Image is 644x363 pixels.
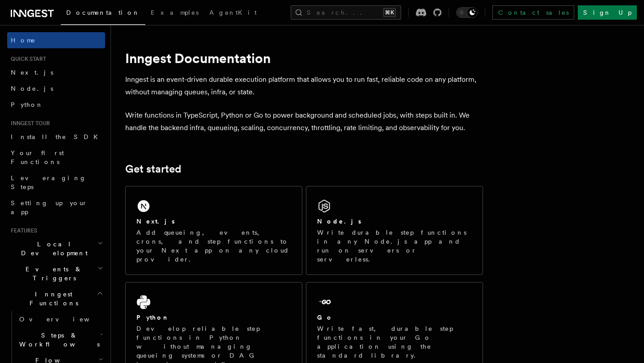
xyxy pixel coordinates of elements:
span: Install the SDK [11,133,103,140]
button: Local Development [7,236,105,261]
a: Python [7,97,105,113]
h2: Python [136,313,169,322]
span: AgentKit [209,9,257,16]
a: Node.js [7,80,105,97]
span: Home [11,36,36,45]
p: Write functions in TypeScript, Python or Go to power background and scheduled jobs, with steps bu... [125,109,483,134]
button: Events & Triggers [7,261,105,286]
span: Steps & Workflows [16,331,100,349]
a: Setting up your app [7,195,105,220]
a: Contact sales [492,5,574,20]
span: Features [7,227,37,234]
p: Write durable step functions in any Node.js app and run on servers or serverless. [317,228,472,264]
span: Your first Functions [11,149,64,165]
button: Inngest Functions [7,286,105,311]
a: Documentation [61,3,145,25]
a: Get started [125,163,181,175]
a: AgentKit [204,3,262,24]
span: Node.js [11,85,53,92]
span: Events & Triggers [7,265,97,283]
a: Node.jsWrite durable step functions in any Node.js app and run on servers or serverless. [306,186,483,275]
h2: Node.js [317,217,361,226]
p: Add queueing, events, crons, and step functions to your Next app on any cloud provider. [136,228,291,264]
span: Setting up your app [11,199,88,215]
span: Overview [19,316,111,323]
span: Inngest tour [7,120,50,127]
kbd: ⌘K [383,8,396,17]
span: Examples [151,9,199,16]
h1: Inngest Documentation [125,50,483,66]
a: Sign Up [578,5,637,20]
a: Leveraging Steps [7,170,105,195]
span: Documentation [66,9,140,16]
span: Leveraging Steps [11,174,86,190]
a: Next.jsAdd queueing, events, crons, and step functions to your Next app on any cloud provider. [125,186,302,275]
a: Examples [145,3,204,24]
span: Local Development [7,240,97,257]
span: Python [11,101,43,108]
p: Inngest is an event-driven durable execution platform that allows you to run fast, reliable code ... [125,73,483,98]
button: Search...⌘K [291,5,401,20]
a: Overview [16,311,105,327]
a: Next.js [7,64,105,80]
a: Home [7,32,105,48]
a: Your first Functions [7,145,105,170]
button: Steps & Workflows [16,327,105,352]
span: Inngest Functions [7,290,97,308]
p: Write fast, durable step functions in your Go application using the standard library. [317,324,472,360]
button: Toggle dark mode [456,7,478,18]
span: Quick start [7,55,46,63]
span: Next.js [11,69,53,76]
h2: Next.js [136,217,175,226]
a: Install the SDK [7,129,105,145]
h2: Go [317,313,333,322]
